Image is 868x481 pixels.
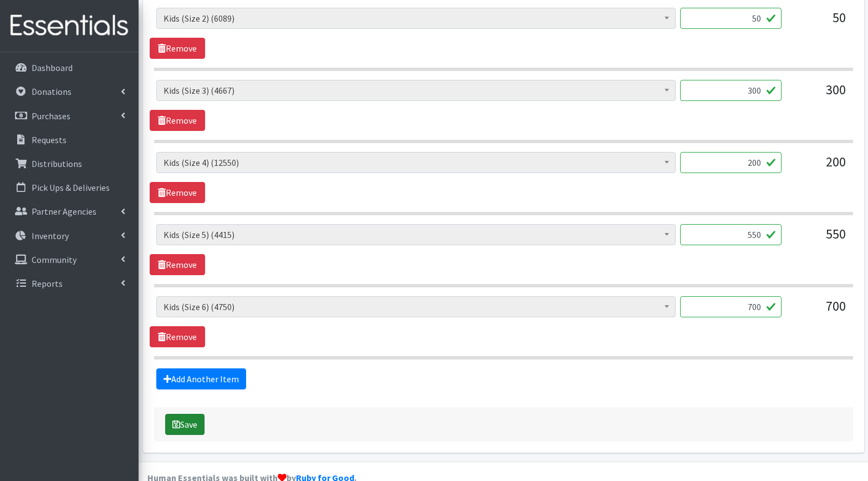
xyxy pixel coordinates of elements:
[150,110,205,131] a: Remove
[4,225,134,247] a: Inventory
[32,62,73,73] p: Dashboard
[150,182,205,203] a: Remove
[156,8,676,29] span: Kids (Size 2) (6089)
[680,80,782,101] input: Quantity
[164,83,668,98] span: Kids (Size 3) (4667)
[156,224,676,245] span: Kids (Size 5) (4415)
[150,326,205,347] a: Remove
[156,368,246,389] a: Add Another Item
[164,299,668,315] span: Kids (Size 6) (4750)
[4,57,134,79] a: Dashboard
[32,158,82,169] p: Distributions
[4,105,134,127] a: Purchases
[680,224,782,245] input: Quantity
[32,134,67,145] p: Requests
[4,200,134,222] a: Partner Agencies
[4,153,134,175] a: Distributions
[156,152,676,173] span: Kids (Size 4) (12550)
[32,110,70,121] p: Purchases
[4,272,134,295] a: Reports
[790,152,846,182] div: 200
[4,7,134,44] img: HumanEssentials
[32,86,72,97] p: Donations
[790,224,846,254] div: 550
[790,80,846,110] div: 300
[32,230,69,241] p: Inventory
[164,155,668,170] span: Kids (Size 4) (12550)
[790,296,846,326] div: 700
[680,8,782,29] input: Quantity
[32,278,63,289] p: Reports
[164,11,668,26] span: Kids (Size 2) (6089)
[680,296,782,317] input: Quantity
[150,38,205,59] a: Remove
[165,414,205,435] button: Save
[680,152,782,173] input: Quantity
[32,254,76,265] p: Community
[4,176,134,199] a: Pick Ups & Deliveries
[32,206,96,217] p: Partner Agencies
[164,227,668,242] span: Kids (Size 5) (4415)
[4,129,134,151] a: Requests
[156,296,676,317] span: Kids (Size 6) (4750)
[156,80,676,101] span: Kids (Size 3) (4667)
[790,8,846,38] div: 50
[150,254,205,275] a: Remove
[4,249,134,271] a: Community
[4,80,134,103] a: Donations
[32,182,110,193] p: Pick Ups & Deliveries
